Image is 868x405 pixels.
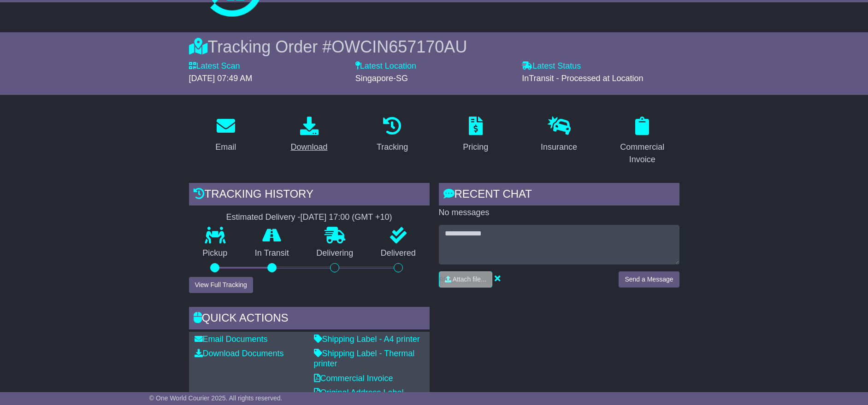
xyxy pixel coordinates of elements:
[215,141,236,153] div: Email
[439,208,679,218] p: No messages
[301,212,392,223] div: [DATE] 17:00 (GMT +10)
[457,113,494,157] a: Pricing
[314,374,393,383] a: Commercial Invoice
[355,74,408,83] span: Singapore-SG
[377,141,408,153] div: Tracking
[209,113,242,157] a: Email
[463,141,488,153] div: Pricing
[284,113,333,157] a: Download
[439,183,679,208] div: RECENT CHAT
[314,388,404,397] a: Original Address Label
[314,349,415,368] a: Shipping Label - Thermal printer
[189,183,430,208] div: Tracking history
[189,61,240,71] label: Latest Scan
[371,113,414,157] a: Tracking
[522,61,581,71] label: Latest Status
[149,394,283,402] span: © One World Courier 2025. All rights reserved.
[541,141,577,153] div: Insurance
[189,248,242,258] p: Pickup
[241,248,303,258] p: In Transit
[189,277,253,293] button: View Full Tracking
[303,248,367,258] p: Delivering
[195,349,284,358] a: Download Documents
[189,212,430,223] div: Estimated Delivery -
[189,37,679,57] div: Tracking Order #
[331,37,467,56] span: OWCIN657170AU
[367,248,430,258] p: Delivered
[290,141,327,153] div: Download
[189,307,430,332] div: Quick Actions
[611,141,673,166] div: Commercial Invoice
[195,335,268,344] a: Email Documents
[605,113,679,169] a: Commercial Invoice
[522,74,643,83] span: InTransit - Processed at Location
[619,271,679,288] button: Send a Message
[189,74,253,83] span: [DATE] 07:49 AM
[314,335,420,344] a: Shipping Label - A4 printer
[355,61,416,71] label: Latest Location
[535,113,583,157] a: Insurance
